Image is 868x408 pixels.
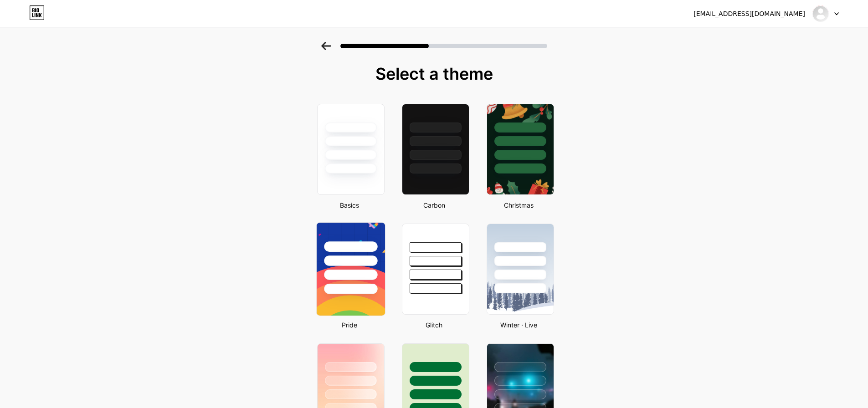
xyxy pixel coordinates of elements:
div: Winter · Live [484,320,554,330]
div: Basics [314,200,385,210]
div: Pride [314,320,385,330]
div: Christmas [484,200,554,210]
img: Verdy Nordsten [812,5,829,22]
img: pride-mobile.png [316,223,385,316]
div: [EMAIL_ADDRESS][DOMAIN_NAME] [693,9,805,19]
div: Select a theme [313,65,555,83]
div: Carbon [399,200,469,210]
div: Glitch [399,320,469,330]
